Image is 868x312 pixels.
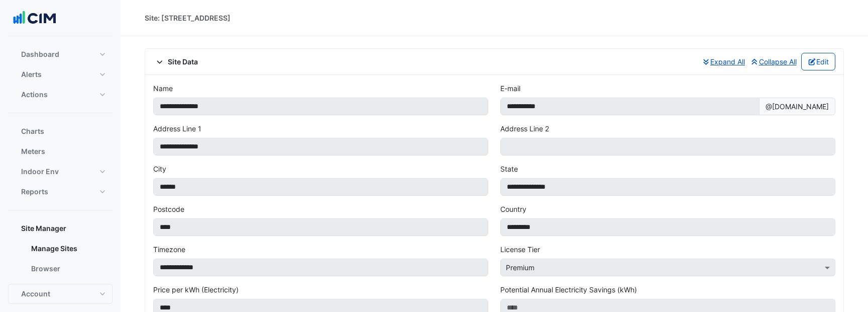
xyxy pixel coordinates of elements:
button: Actions [8,85,113,105]
span: Meters [21,146,45,157]
a: Manage Sites [23,239,113,259]
button: Reports [8,182,113,202]
label: Address Line 2 [500,123,549,134]
button: Charts [8,121,113,141]
button: Indoor Env [8,162,113,182]
span: Actions [21,90,48,100]
span: Reports [21,187,48,197]
label: E-mail [500,83,520,94]
button: Expand All [701,53,746,70]
div: Site: [STREET_ADDRESS] [145,13,231,23]
span: Site Manager [21,223,66,233]
label: Country [500,204,526,214]
label: Timezone [153,244,185,255]
a: Meter Providers [23,279,113,299]
span: Charts [21,126,44,136]
span: Indoor Env [21,167,59,177]
img: Company Logo [12,8,57,28]
button: Site Manager [8,218,113,239]
span: @[DOMAIN_NAME] [759,98,835,115]
button: Meters [8,141,113,162]
label: Price per kWh (Electricity) [153,284,239,295]
label: License Tier [500,244,540,255]
label: Address Line 1 [153,123,201,134]
span: Account [21,289,50,299]
button: Alerts [8,64,113,85]
label: Potential Annual Electricity Savings (kWh) [500,284,637,295]
span: Dashboard [21,49,59,59]
label: State [500,164,518,174]
button: Dashboard [8,44,113,64]
button: Account [8,284,113,304]
span: Site Data [153,56,198,67]
button: Edit [801,53,836,70]
label: Name [153,83,173,94]
label: Postcode [153,204,184,214]
a: Browser [23,259,113,279]
span: Alerts [21,69,42,80]
label: City [153,164,166,174]
button: Collapse All [749,53,797,70]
